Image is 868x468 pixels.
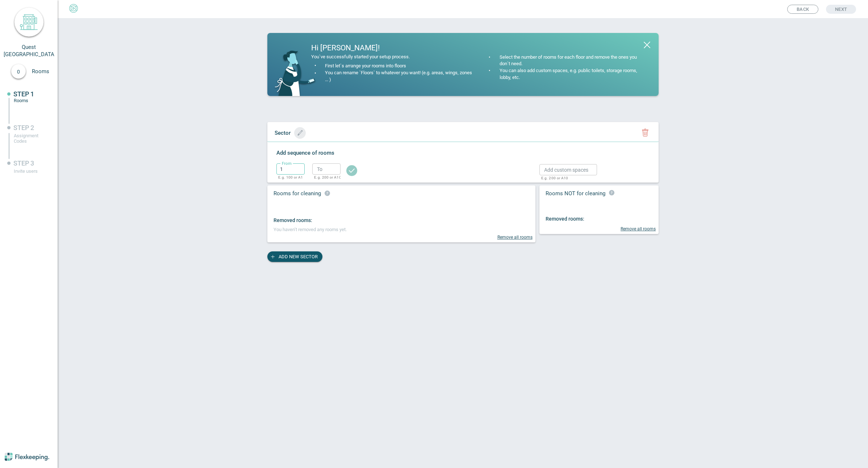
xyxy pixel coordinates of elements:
p: E.g. 200 or A10 [541,176,592,180]
div: First let`s arrange your rooms into floors [323,63,406,70]
div: Select the number of rooms for each floor and remove the ones you don`t need. [498,54,646,68]
div: You`ve successfully started your setup process. [311,54,473,60]
div: Remove all rooms [546,226,659,231]
span: ADD NEW SECTOR [279,251,318,262]
label: Add sequence of rooms [276,149,525,157]
span: Rooms [32,68,57,75]
span: STEP 1 [13,90,34,98]
button: Back [787,5,818,14]
span: You haven’t removed any rooms yet. [274,227,347,232]
div: You can also add custom spaces, e.g. public toilets, storage rooms, lobby, etc. [498,67,646,81]
p: E.g. 200 or A10 [314,176,335,179]
div: Invite users [14,168,46,174]
div: Removed rooms: [274,217,535,224]
div: Remove all rooms [274,235,535,240]
div: 0 [11,64,26,79]
span: Back [797,5,809,13]
span: STEP 3 [13,159,34,167]
span: Rooms for cleaning [274,190,330,197]
p: E.g. 100 or A1 [278,176,300,179]
span: Sector [275,130,291,136]
div: Hi [PERSON_NAME]! [311,44,473,52]
div: You can rename `Floors` to whatever you want! (e.g. areas, wings, zones ... ) [323,70,473,83]
span: STEP 2 [13,124,34,131]
span: Rooms NOT for cleaning [546,190,605,197]
button: ADD NEW SECTOR [267,251,322,262]
span: Quest [GEOGRAPHIC_DATA] [4,44,56,58]
div: Removed rooms: [546,215,659,222]
div: Assignment Codes [14,133,46,144]
div: Rooms [14,98,46,103]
